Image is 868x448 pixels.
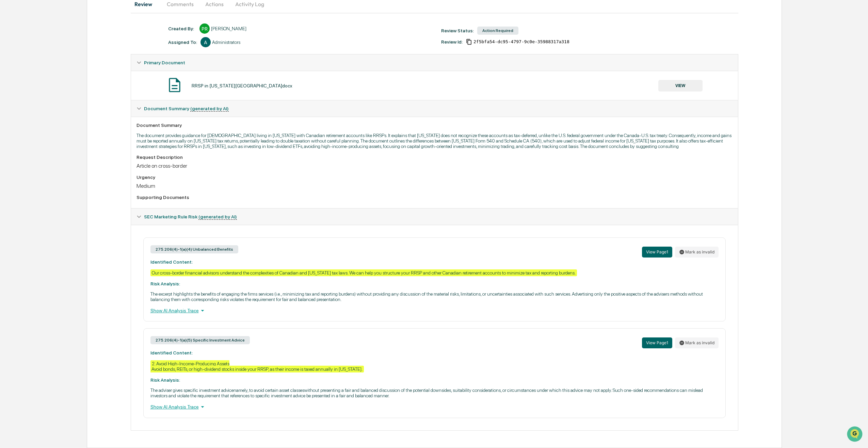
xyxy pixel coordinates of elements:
[68,115,82,120] span: Pylon
[131,209,738,225] div: SEC Marketing Rule Risk (generated by AI)
[150,403,719,411] div: Show AI Analysis Trace
[150,291,719,302] p: The excerpt highlights the benefits of engaging the firms services (i.e., minimizing tax and repo...
[47,83,87,95] a: 🗄️Attestations
[168,39,197,45] div: Assigned To:
[150,245,238,253] div: 275.206(4)-1(a)(4) Unbalanced Benefits
[150,307,719,314] div: Show AI Analysis Trace
[48,115,82,120] a: Powered byPylon
[473,39,569,45] span: 2f5bfa54-dc95-4797-9c0e-35988317a318
[642,247,672,258] button: View Page1
[131,71,738,100] div: Primary Document
[150,336,250,344] div: 275.206(4)-1(a)(5) Specific Investment Advice
[136,195,733,200] div: Supporting Documents
[190,106,229,112] u: (generated by AI)
[199,23,210,34] div: PR
[441,28,474,33] div: Review Status:
[198,214,237,220] u: (generated by AI)
[7,52,19,64] img: 1746055101610-c473b297-6a78-478c-a979-82029cc54cd1
[200,37,211,47] div: A
[23,59,86,64] div: We're available if you need us!
[150,350,193,355] strong: Identified Content:
[642,337,672,348] button: View Page1
[150,269,577,276] div: Our cross-border financial advisors understand the complexities of Canadian and [US_STATE] tax la...
[7,86,12,92] div: 🖐️
[131,54,738,71] div: Primary Document
[477,27,518,35] div: Action Required
[49,86,55,92] div: 🗄️
[675,247,719,258] button: Mark as invalid
[136,122,733,128] div: Document Summary
[192,83,292,88] div: RRSP in [US_STATE][GEOGRAPHIC_DATA]docx
[131,117,738,208] div: Document Summary (generated by AI)
[166,77,183,94] img: Document Icon
[658,80,703,92] button: VIEW
[211,26,246,31] div: [PERSON_NAME]
[150,259,193,265] strong: Identified Content:
[150,360,364,372] div: 2. Avoid High-Income-Producing Assets Avoid bonds, REITs, or high-dividend stocks inside your RRS...
[18,31,112,38] input: Clear
[144,60,185,65] span: Primary Document
[150,281,180,286] strong: Risk Analysis:
[136,154,733,160] div: Request Description
[4,83,47,95] a: 🖐️Preclearance
[56,86,84,93] span: Attestations
[675,337,719,348] button: Mark as invalid
[7,14,124,25] p: How can we help?
[144,106,229,111] span: Document Summary
[131,225,738,430] div: Document Summary (generated by AI)
[14,86,44,93] span: Preclearance
[136,183,733,189] div: Medium
[23,52,112,59] div: Start new chat
[136,175,733,180] div: Urgency
[168,26,196,31] div: Created By: ‎ ‎
[116,54,124,62] button: Start new chat
[131,100,738,117] div: Document Summary (generated by AI)
[150,377,180,383] strong: Risk Analysis:
[846,426,865,444] iframe: Open customer support
[212,39,240,45] div: Administrators
[14,99,43,105] span: Data Lookup
[144,214,237,219] span: SEC Marketing Rule Risk
[136,133,733,149] p: The document provides guidance for [DEMOGRAPHIC_DATA] living in [US_STATE] with Canadian retireme...
[466,39,472,45] span: Copy Id
[150,387,719,398] p: The adviser gives specific investment advicenamely, to avoid certain asset classeswithout present...
[7,99,12,105] div: 🔎
[4,96,46,108] a: 🔎Data Lookup
[136,163,733,169] div: Article on cross-border
[441,39,463,45] div: Review Id:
